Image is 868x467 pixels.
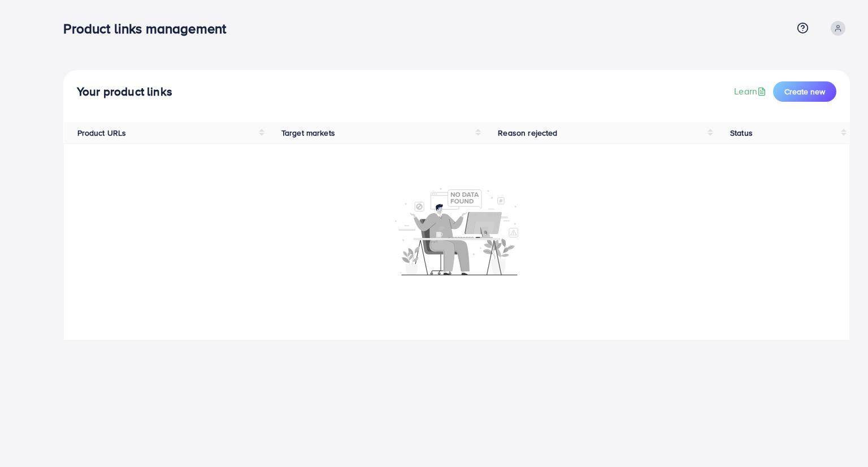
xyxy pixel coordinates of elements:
span: Status [730,127,753,139]
span: Reason rejected [498,127,557,139]
h3: Product links management [63,20,235,37]
span: Create new [784,86,825,97]
button: Create new [773,81,836,102]
h4: Your product links [77,85,172,99]
a: Learn [734,85,769,98]
span: Target markets [281,127,335,139]
img: No account [395,187,518,275]
span: Product URLs [77,127,127,139]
